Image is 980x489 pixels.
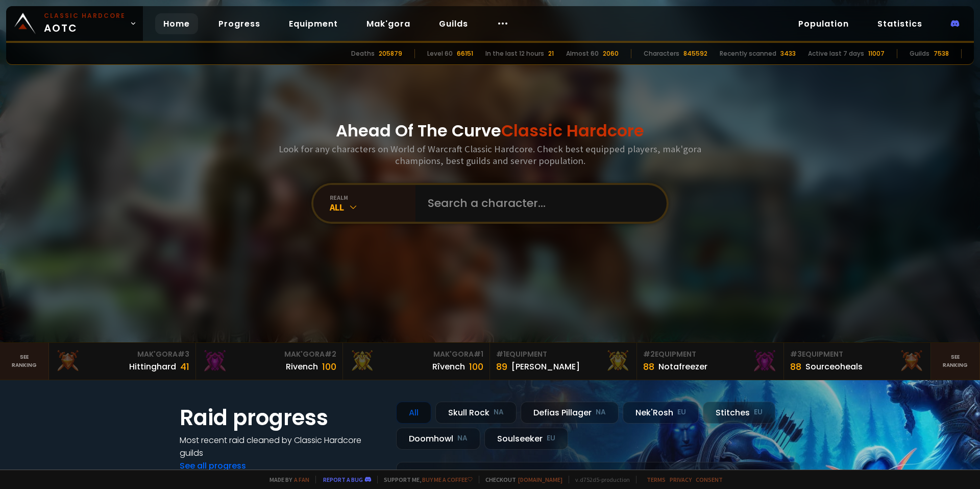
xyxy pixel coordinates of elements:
div: 21 [548,49,554,58]
div: 100 [322,360,336,374]
div: Skull Rock [435,402,517,424]
span: # 1 [474,349,483,359]
div: In the last 12 hours [485,49,544,58]
div: 11007 [868,49,885,58]
a: #2Equipment88Notafreezer [637,343,784,380]
h4: Most recent raid cleaned by Classic Hardcore guilds [180,434,384,459]
div: Equipment [496,349,630,360]
div: Active last 7 days [808,49,864,58]
span: Made by [263,476,309,483]
a: Mak'Gora#3Hittinghard41 [49,343,196,380]
a: Guilds [431,13,476,34]
div: Rivench [286,360,318,373]
span: # 3 [790,349,802,359]
div: 845592 [683,49,707,58]
div: Nek'Rosh [623,402,699,424]
a: a fan [294,476,309,483]
input: Search a character... [422,185,654,222]
div: Defias Pillager [521,402,619,424]
a: #3Equipment88Sourceoheals [784,343,931,380]
div: 89 [496,360,507,374]
div: Mak'Gora [55,349,189,360]
a: Consent [696,476,723,483]
span: v. d752d5 - production [569,476,630,483]
div: 7538 [934,49,949,58]
a: Privacy [670,476,692,483]
a: Seeranking [931,343,980,380]
span: Classic Hardcore [501,119,644,142]
a: Mak'Gora#1Rîvench100 [343,343,490,380]
div: All [396,402,431,424]
small: EU [677,407,686,417]
div: 205879 [379,49,402,58]
div: Level 60 [427,49,453,58]
a: Home [155,13,198,34]
div: 88 [643,360,654,374]
div: All [330,201,415,213]
div: realm [330,194,415,201]
div: Stitches [703,402,775,424]
div: Doomhowl [396,428,480,450]
small: EU [547,433,555,444]
div: Recently scanned [720,49,776,58]
a: Mak'gora [358,13,419,34]
div: 66151 [457,49,473,58]
span: AOTC [44,11,126,36]
div: Sourceoheals [805,360,863,373]
a: Mak'Gora#2Rivench100 [196,343,343,380]
div: Equipment [643,349,777,360]
h1: Raid progress [180,402,384,434]
div: Hittinghard [129,360,176,373]
span: # 2 [643,349,655,359]
small: EU [754,407,763,417]
div: Mak'Gora [202,349,336,360]
div: Mak'Gora [349,349,483,360]
div: 88 [790,360,801,374]
span: # 1 [496,349,506,359]
div: Rîvench [432,360,465,373]
div: Almost 60 [566,49,599,58]
div: Characters [644,49,679,58]
div: 100 [469,360,483,374]
a: Report a bug [323,476,363,483]
div: 41 [180,360,189,374]
div: Notafreezer [658,360,707,373]
div: 2060 [603,49,619,58]
a: #1Equipment89[PERSON_NAME] [490,343,637,380]
small: Classic Hardcore [44,11,126,20]
span: Checkout [479,476,562,483]
div: Equipment [790,349,924,360]
small: NA [494,407,504,417]
div: 3433 [780,49,796,58]
div: Soulseeker [484,428,568,450]
a: Buy me a coffee [422,476,473,483]
div: [PERSON_NAME] [511,360,580,373]
a: Classic HardcoreAOTC [6,6,143,41]
div: Deaths [351,49,375,58]
span: Support me, [377,476,473,483]
span: # 3 [178,349,189,359]
small: NA [596,407,606,417]
span: # 2 [325,349,336,359]
a: Population [790,13,857,34]
a: See all progress [180,460,246,472]
a: Statistics [869,13,930,34]
h1: Ahead Of The Curve [336,119,644,143]
small: NA [457,433,468,444]
a: Progress [210,13,268,34]
a: Equipment [281,13,346,34]
div: Guilds [910,49,929,58]
h3: Look for any characters on World of Warcraft Classic Hardcore. Check best equipped players, mak'g... [275,143,705,167]
a: Terms [647,476,666,483]
a: [DOMAIN_NAME] [518,476,562,483]
a: a month agozgpetri on godDefias Pillager8 /90 [396,462,800,489]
